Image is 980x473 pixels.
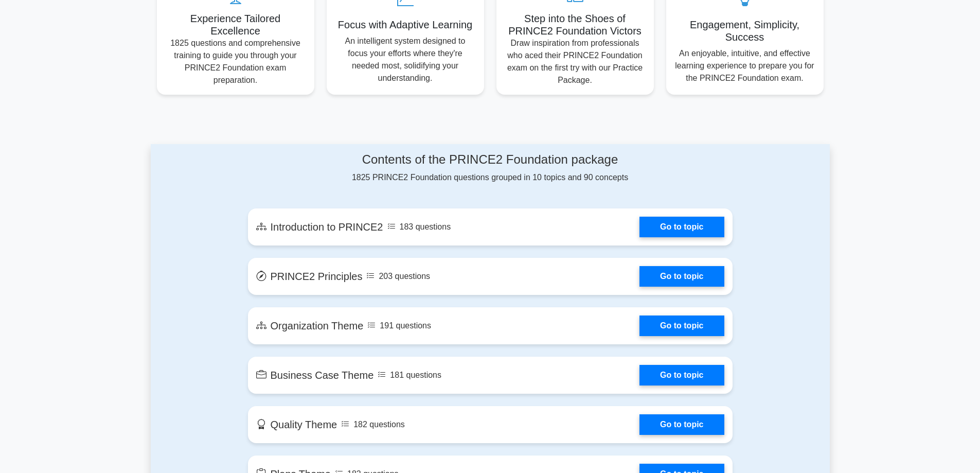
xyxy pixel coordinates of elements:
p: 1825 questions and comprehensive training to guide you through your PRINCE2 Foundation exam prepa... [165,37,306,86]
a: Go to topic [639,217,724,237]
p: Draw inspiration from professionals who aced their PRINCE2 Foundation exam on the first try with ... [505,37,646,86]
a: Go to topic [639,316,724,336]
h5: Experience Tailored Excellence [165,12,306,37]
h5: Focus with Adaptive Learning [335,19,476,31]
div: 1825 PRINCE2 Foundation questions grouped in 10 topics and 90 concepts [248,152,733,184]
p: An enjoyable, intuitive, and effective learning experience to prepare you for the PRINCE2 Foundat... [674,47,815,84]
h5: Engagement, Simplicity, Success [674,19,815,43]
p: An intelligent system designed to focus your efforts where they're needed most, solidifying your ... [335,35,476,84]
a: Go to topic [639,414,724,435]
a: Go to topic [639,365,724,386]
h5: Step into the Shoes of PRINCE2 Foundation Victors [505,12,646,37]
h4: Contents of the PRINCE2 Foundation package [248,152,733,167]
a: Go to topic [639,266,724,287]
